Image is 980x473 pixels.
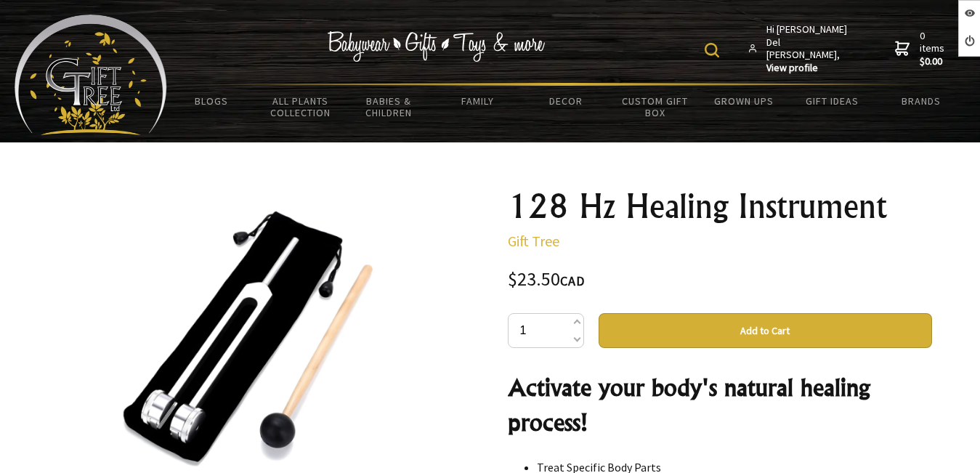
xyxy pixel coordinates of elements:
a: Gift Tree [508,232,559,250]
a: Brands [877,86,965,116]
font: Hi [PERSON_NAME] Del [PERSON_NAME], [766,23,847,61]
a: 0 items$0.00 [895,23,947,74]
a: Hi [PERSON_NAME] Del [PERSON_NAME],View profile [749,23,849,74]
a: Babies & Children [344,86,433,128]
strong: Activate your body's natural healing process! [508,373,870,437]
a: BLOGS [167,86,256,116]
a: All Plants Collection [256,86,344,128]
font: 0 items [920,29,944,55]
strong: $0.00 [920,55,947,68]
button: Add to Cart [599,313,932,348]
img: Babywear - Gifts - Toys & more [327,31,545,62]
img: 128 Hz Healing Instrument [106,189,416,472]
span: CAD [560,272,585,289]
a: Grown Ups [700,86,788,116]
h1: 128 Hz Healing Instrument [508,189,932,224]
strong: View profile [766,62,849,75]
img: product search [705,43,719,57]
a: Family [433,86,522,116]
a: Custom Gift Box [611,86,700,128]
img: Babyware - Gifts - Toys and more... [15,15,167,135]
div: $23.50 [508,270,932,290]
a: Decor [522,86,610,116]
a: Gift Ideas [788,86,877,116]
